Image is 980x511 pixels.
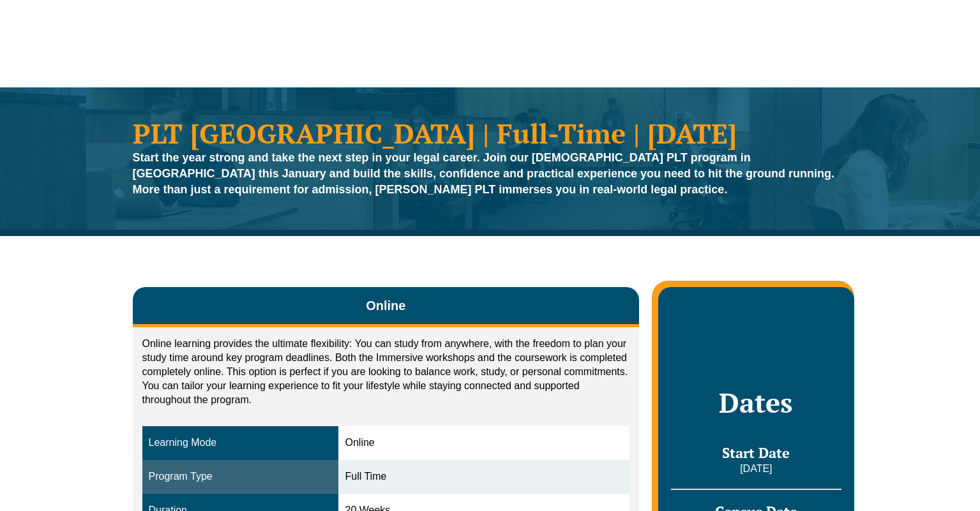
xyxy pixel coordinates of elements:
div: Online [345,436,623,450]
p: Online learning provides the ultimate flexibility: You can study from anywhere, with the freedom ... [142,337,630,407]
h1: PLT [GEOGRAPHIC_DATA] | Full-Time | [DATE] [133,119,848,147]
h2: Dates [671,387,841,418]
div: Full Time [345,470,623,484]
div: Learning Mode [149,436,333,450]
span: Online [366,297,405,315]
strong: Start the year strong and take the next step in your legal career. Join our [DEMOGRAPHIC_DATA] PL... [133,151,835,196]
div: Program Type [149,470,333,484]
span: Start Date [722,443,790,462]
p: [DATE] [671,462,841,476]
